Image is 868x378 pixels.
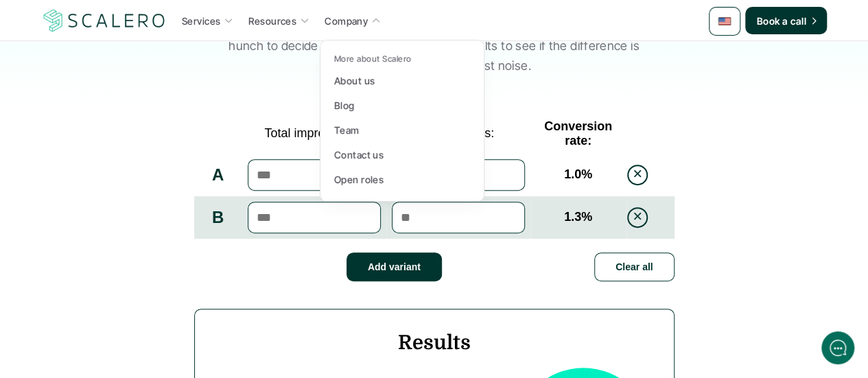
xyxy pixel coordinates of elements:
a: Contact us [330,142,474,167]
span: We run on Gist [115,290,174,298]
p: More about Scalero [334,54,412,64]
td: Total impressions: [242,114,386,154]
p: Open roles [334,172,384,187]
td: 1.0 % [530,154,626,196]
iframe: gist-messenger-bubble-iframe [821,331,854,364]
p: Contact us [334,147,384,162]
p: Blog [334,98,355,113]
td: A [194,154,242,196]
button: Add variant [347,252,442,281]
td: Conversion rate: [530,114,626,154]
p: Company [325,14,368,28]
td: B [194,196,242,239]
a: Scalero company logotype [41,8,167,33]
p: Services [182,14,220,28]
a: Book a call [745,7,827,34]
p: About us [334,73,375,88]
p: Team [334,123,360,137]
button: Clear all [594,252,674,281]
h2: Let us know if we can help with lifecycle marketing. [21,91,254,157]
h4: Results [217,331,652,354]
a: Blog [330,93,474,117]
span: New conversation [89,190,165,201]
a: Open roles [330,167,474,191]
img: Scalero company logotype [41,8,167,34]
h1: Hi! Welcome to [GEOGRAPHIC_DATA]. [21,67,254,88]
a: Team [330,117,474,142]
p: Book a call [756,14,806,28]
button: New conversation [21,182,253,209]
a: About us [330,68,474,93]
img: 🇺🇸 [718,14,731,28]
p: Resources [248,14,296,28]
td: 1.3 % [530,196,626,239]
